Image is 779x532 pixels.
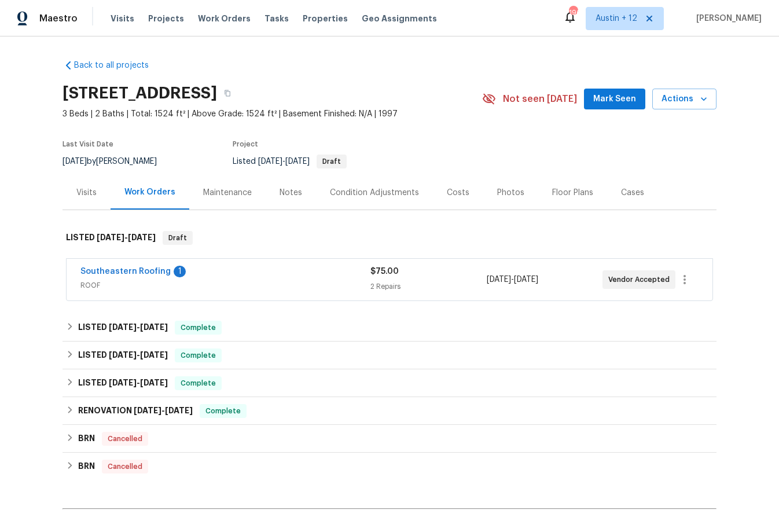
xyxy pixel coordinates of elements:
span: [DATE] [140,379,168,387]
h6: LISTED [66,231,156,245]
span: Listed [233,157,347,166]
div: LISTED [DATE]-[DATE]Complete [63,369,716,397]
h6: BRN [78,460,95,474]
div: Cases [621,187,644,199]
span: - [109,351,168,359]
span: ROOF [80,280,370,291]
div: 2 Repairs [370,281,486,292]
span: [DATE] [128,233,156,241]
div: Visits [76,187,97,199]
h2: [STREET_ADDRESS] [63,87,217,99]
div: Work Orders [124,186,175,198]
span: - [109,323,168,331]
span: Austin + 12 [596,13,637,24]
span: Cancelled [103,433,147,445]
div: 196 [569,7,577,19]
span: Visits [111,13,134,24]
h6: LISTED [78,376,168,390]
a: Southeastern Roofing [80,267,171,276]
a: Back to all projects [63,60,174,71]
h6: RENOVATION [78,404,193,418]
span: Last Visit Date [63,141,113,148]
span: [DATE] [285,157,310,166]
span: [DATE] [514,276,538,284]
span: Draft [318,158,346,165]
span: Work Orders [198,13,251,24]
div: by [PERSON_NAME] [63,155,171,168]
div: LISTED [DATE]-[DATE]Complete [63,342,716,369]
div: 1 [174,266,186,277]
span: Cancelled [103,461,147,472]
span: - [134,406,193,414]
span: Maestro [39,13,78,24]
h6: BRN [78,432,95,446]
span: Projects [148,13,184,24]
div: LISTED [DATE]-[DATE]Complete [63,314,716,342]
div: RENOVATION [DATE]-[DATE]Complete [63,397,716,425]
span: [DATE] [63,157,87,166]
button: Copy Address [217,83,238,104]
span: [DATE] [97,233,124,241]
span: - [109,379,168,387]
span: - [258,157,310,166]
span: Complete [176,350,221,361]
div: Photos [497,187,524,199]
span: Geo Assignments [362,13,437,24]
button: Actions [652,89,716,110]
h6: LISTED [78,348,168,362]
span: - [487,274,538,285]
div: Maintenance [203,187,252,199]
span: [DATE] [258,157,282,166]
div: LISTED [DATE]-[DATE]Draft [63,219,716,256]
span: [DATE] [109,323,137,331]
span: Not seen [DATE] [503,93,577,105]
span: 3 Beds | 2 Baths | Total: 1524 ft² | Above Grade: 1524 ft² | Basement Finished: N/A | 1997 [63,108,482,120]
span: [DATE] [140,351,168,359]
span: Vendor Accepted [608,274,674,285]
span: Tasks [264,14,289,23]
button: Mark Seen [584,89,645,110]
div: Condition Adjustments [330,187,419,199]
div: Notes [280,187,302,199]
span: $75.00 [370,267,399,276]
div: BRN Cancelled [63,425,716,453]
span: Project [233,141,258,148]
span: Complete [201,405,245,417]
span: - [97,233,156,241]
span: Mark Seen [593,92,636,107]
span: Properties [303,13,348,24]
div: BRN Cancelled [63,453,716,480]
div: Costs [447,187,469,199]
span: [DATE] [109,379,137,387]
span: Complete [176,322,221,333]
span: Complete [176,377,221,389]
span: [DATE] [134,406,161,414]
div: Floor Plans [552,187,593,199]
span: Draft [164,232,192,244]
span: [PERSON_NAME] [692,13,762,24]
span: [DATE] [487,276,511,284]
h6: LISTED [78,321,168,335]
span: Actions [662,92,707,107]
span: [DATE] [140,323,168,331]
span: [DATE] [109,351,137,359]
span: [DATE] [165,406,193,414]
